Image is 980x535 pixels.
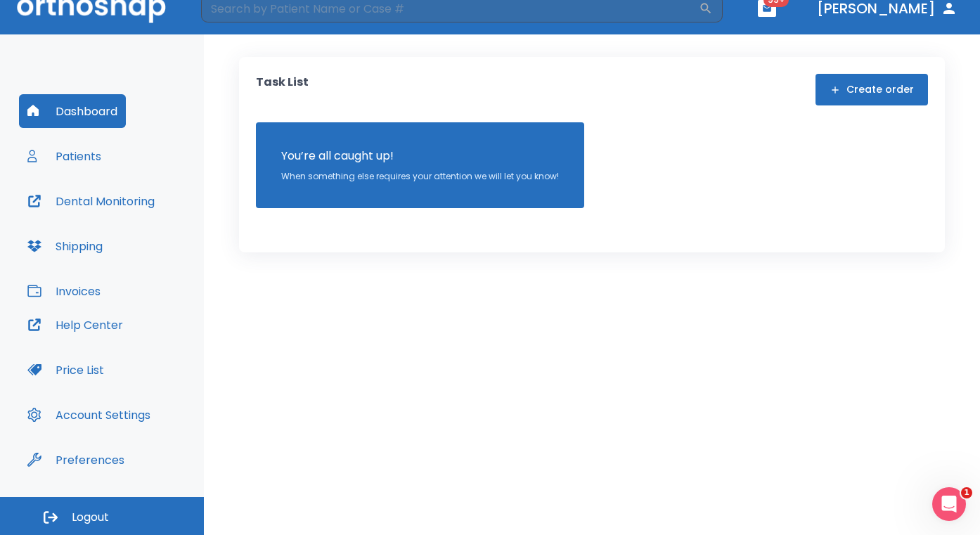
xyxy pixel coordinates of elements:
span: Logout [72,510,109,525]
button: Help Center [19,308,131,342]
p: Task List [256,74,309,105]
button: Dental Monitoring [19,184,163,218]
button: Dashboard [19,94,126,128]
p: You’re all caught up! [281,148,559,165]
iframe: Intercom live chat [932,487,966,521]
button: Patients [19,139,110,173]
button: Shipping [19,229,111,263]
button: Preferences [19,443,133,477]
button: Price List [19,353,112,387]
button: Invoices [19,274,109,308]
p: When something else requires your attention we will let you know! [281,170,559,183]
span: 1 [961,487,972,498]
button: Create order [815,74,928,105]
button: Account Settings [19,398,159,432]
